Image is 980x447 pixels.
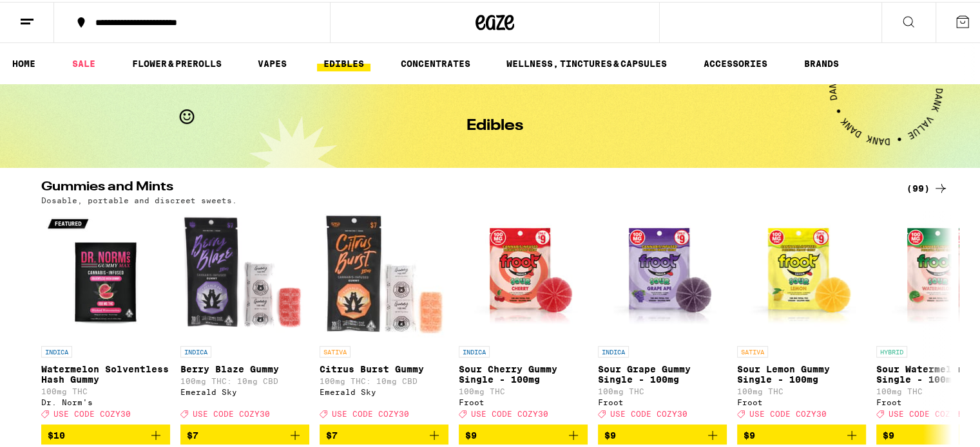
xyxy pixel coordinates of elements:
[459,385,588,394] p: 100mg THC
[394,54,477,69] a: CONCENTRATES
[459,344,490,356] p: INDICA
[459,209,588,423] a: Open page for Sour Cherry Gummy Single - 100mg from Froot
[737,385,866,394] p: 100mg THC
[332,408,409,416] span: USE CODE COZY30
[749,408,827,416] span: USE CODE COZY30
[41,209,170,338] img: Dr. Norm's - Watermelon Solventless Hash Gummy
[41,209,170,423] a: Open page for Watermelon Solventless Hash Gummy from Dr. Norm's
[598,344,629,356] p: INDICA
[697,54,774,69] a: ACCESSORIES
[466,116,523,132] h1: Edibles
[180,386,309,394] div: Emerald Sky
[48,428,65,439] span: $10
[41,344,72,356] p: INDICA
[180,209,309,338] img: Emerald Sky - Berry Blaze Gummy
[180,375,309,383] p: 100mg THC: 10mg CBD
[907,179,948,194] a: (99)
[737,209,866,338] img: Froot - Sour Lemon Gummy Single - 100mg
[889,408,966,416] span: USE CODE COZY30
[180,209,309,423] a: Open page for Berry Blaze Gummy from Emerald Sky
[471,408,548,416] span: USE CODE COZY30
[737,209,866,423] a: Open page for Sour Lemon Gummy Single - 100mg from Froot
[500,54,673,69] a: WELLNESS, TINCTURES & CAPSULES
[180,344,211,356] p: INDICA
[41,423,170,444] button: Add to bag
[459,396,588,405] div: Froot
[8,9,93,19] span: Hi. Need any help?
[737,362,866,383] p: Sour Lemon Gummy Single - 100mg
[126,54,228,69] a: FLOWER & PREROLLS
[320,209,448,423] a: Open page for Citrus Burst Gummy from Emerald Sky
[598,209,727,338] img: Froot - Sour Grape Gummy Single - 100mg
[737,396,866,405] div: Froot
[320,344,351,356] p: SATIVA
[459,362,588,383] p: Sour Cherry Gummy Single - 100mg
[187,428,198,439] span: $7
[180,423,309,444] button: Add to bag
[737,344,768,356] p: SATIVA
[459,423,588,444] button: Add to bag
[6,54,42,69] a: HOME
[320,423,448,444] button: Add to bag
[610,408,687,416] span: USE CODE COZY30
[459,209,588,338] img: Froot - Sour Cherry Gummy Single - 100mg
[598,423,727,444] button: Add to bag
[883,428,894,439] span: $9
[320,375,448,383] p: 100mg THC: 10mg CBD
[41,194,237,203] p: Dosable, portable and discreet sweets.
[66,54,102,69] a: SALE
[876,344,907,356] p: HYBRID
[251,54,293,69] a: VAPES
[320,362,448,372] p: Citrus Burst Gummy
[737,423,866,444] button: Add to bag
[604,428,616,439] span: $9
[41,385,170,394] p: 100mg THC
[598,362,727,383] p: Sour Grape Gummy Single - 100mg
[41,362,170,383] p: Watermelon Solventless Hash Gummy
[193,408,270,416] span: USE CODE COZY30
[744,428,755,439] span: $9
[798,54,845,69] a: BRANDS
[41,396,170,405] div: Dr. Norm's
[317,54,370,69] a: EDIBLES
[598,385,727,394] p: 100mg THC
[320,386,448,394] div: Emerald Sky
[180,362,309,372] p: Berry Blaze Gummy
[53,408,131,416] span: USE CODE COZY30
[41,179,885,194] h2: Gummies and Mints
[326,428,338,439] span: $7
[598,209,727,423] a: Open page for Sour Grape Gummy Single - 100mg from Froot
[320,209,448,338] img: Emerald Sky - Citrus Burst Gummy
[465,428,477,439] span: $9
[598,396,727,405] div: Froot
